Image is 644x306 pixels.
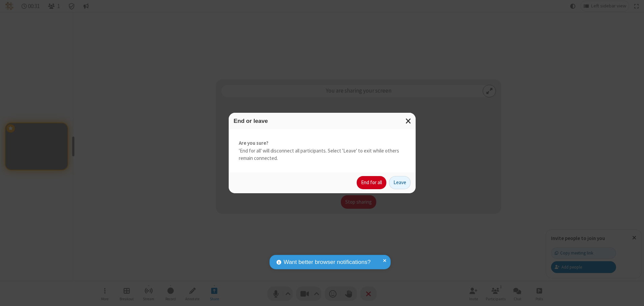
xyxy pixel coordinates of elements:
[229,129,416,172] div: 'End for all' will disconnect all participants. Select 'Leave' to exit while others remain connec...
[389,176,411,190] button: Leave
[401,113,416,129] button: Close modal
[234,118,411,124] h3: End or leave
[284,258,371,267] span: Want better browser notifications?
[239,139,406,147] strong: Are you sure?
[357,176,386,190] button: End for all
